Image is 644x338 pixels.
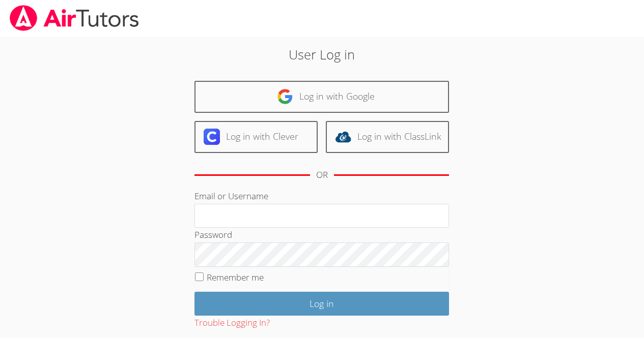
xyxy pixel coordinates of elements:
a: Log in with ClassLink [326,121,449,153]
label: Email or Username [194,190,268,202]
label: Password [194,229,232,240]
a: Log in with Google [194,81,449,113]
label: Remember me [207,271,264,283]
button: Trouble Logging In? [194,316,270,330]
a: Log in with Clever [194,121,318,153]
img: classlink-logo-d6bb404cc1216ec64c9a2012d9dc4662098be43eaf13dc465df04b49fa7ab582.svg [335,129,351,145]
h2: User Log in [148,45,496,64]
img: clever-logo-6eab21bc6e7a338710f1a6ff85c0baf02591cd810cc4098c63d3a4b26e2feb20.svg [204,129,220,145]
img: airtutors_banner-c4298cdbf04f3fff15de1276eac7730deb9818008684d7c2e4769d2f7ddbe033.png [9,5,140,31]
input: Log in [194,292,449,316]
div: OR [316,168,328,182]
img: google-logo-50288ca7cdecda66e5e0955fdab243c47b7ad437acaf1139b6f446037453330a.svg [277,88,293,105]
